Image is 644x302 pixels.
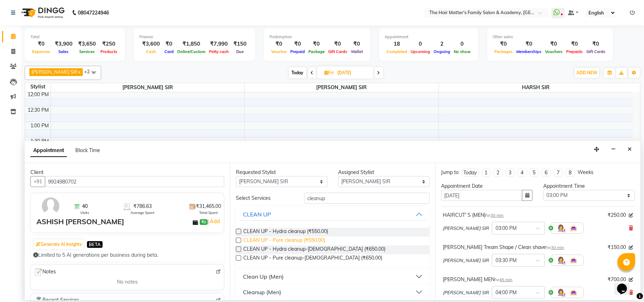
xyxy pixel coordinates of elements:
img: logo [18,3,66,23]
span: Visits [80,210,89,215]
div: 0 [452,40,472,48]
span: Package [307,49,326,54]
div: ₹0 [269,40,289,48]
div: ₹0 [307,40,326,48]
div: ₹0 [515,40,543,48]
span: 40 [82,203,88,210]
div: Assigned Stylist [338,169,430,176]
span: Notes [34,268,56,277]
div: Finance [139,34,249,40]
b: 08047224946 [78,3,109,23]
div: Jump to [441,169,459,176]
div: ₹0 [564,40,585,48]
div: Appointment [385,34,472,40]
span: Vouchers [543,49,564,54]
div: ₹0 [585,40,607,48]
span: 30 min [551,245,564,250]
img: Interior.png [569,288,578,297]
div: ₹7,990 [207,40,231,48]
span: Average Spent [130,210,155,215]
div: ₹150 [231,40,249,48]
div: Limited to 5 AI generations per business during beta. [33,251,221,259]
span: Petty cash [207,49,231,54]
input: 2025-10-17 [336,68,371,78]
small: for [495,277,513,282]
img: Hairdresser.png [557,288,565,297]
div: 12:00 PM [27,91,51,98]
div: ₹0 [349,40,365,48]
img: avatar [40,196,61,216]
span: Ongoing [432,49,452,54]
img: Hairdresser.png [557,256,565,265]
div: ₹3,650 [75,40,99,48]
a: Add [209,217,221,226]
li: 2 [494,169,503,177]
span: CLEAN UP - Pure cleanup (₹550.00) [243,237,325,245]
div: Today [464,169,477,176]
span: Packages [493,49,515,54]
div: CLEAN UP [243,210,271,219]
div: Total [30,34,119,40]
div: ₹0 [163,40,175,48]
span: Completed [385,49,409,54]
a: x [77,69,81,75]
div: ₹0 [493,40,515,48]
button: Clean Up (Men) [239,270,427,283]
span: Block Time [75,147,100,153]
span: +2 [84,69,95,74]
span: Expenses [30,49,52,54]
div: Requested Stylist [236,169,327,176]
button: ADD NEW [575,68,599,78]
span: ₹0 [200,219,207,225]
li: 8 [566,169,575,177]
span: Today [289,67,307,78]
button: Generate AI Insights [34,239,83,249]
img: Interior.png [569,256,578,265]
li: 4 [518,169,527,177]
div: Client [30,169,224,176]
li: 1 [482,169,491,177]
div: ₹3,600 [139,40,163,48]
span: Prepaids [564,49,585,54]
span: No show [452,49,472,54]
li: 3 [506,169,515,177]
span: ₹786.63 [133,203,152,210]
div: ₹0 [326,40,349,48]
span: [PERSON_NAME] SIR [443,289,489,296]
div: Appointment Date [441,182,533,190]
span: Due [234,49,245,54]
span: Upcoming [409,49,432,54]
span: HARSH SIR [439,83,633,92]
span: Gift Cards [326,49,349,54]
input: Search by service name [304,193,430,204]
div: [PERSON_NAME] Tream Shape / Clean shave [443,244,564,251]
div: 2 [432,40,452,48]
button: CLEAN UP [239,208,427,221]
button: +91 [30,176,45,187]
span: BETA [87,241,103,248]
div: Select Services [231,194,298,202]
span: Appointment [30,144,67,157]
span: Products [99,49,119,54]
button: Close [625,144,635,155]
div: 1:00 PM [29,122,51,129]
span: [PERSON_NAME] SIR [443,257,489,264]
div: HAIRCUT' S (MEN) [443,211,504,219]
span: Services [77,49,97,54]
div: ₹0 [289,40,307,48]
span: [PERSON_NAME] SIR [245,83,439,92]
span: ₹31,465.00 [196,203,221,210]
div: 12:30 PM [27,106,51,114]
div: ₹1,850 [175,40,207,48]
input: Search by Name/Mobile/Email/Code [45,176,224,187]
span: Gift Cards [585,49,607,54]
div: Redemption [269,34,365,40]
span: Memberships [515,49,543,54]
div: Weeks [578,169,594,176]
div: Other sales [493,34,607,40]
small: for [486,213,504,218]
li: 6 [542,169,551,177]
div: ₹0 [30,40,52,48]
button: Cleanup (Men) [239,286,427,298]
span: Cash [144,49,158,54]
